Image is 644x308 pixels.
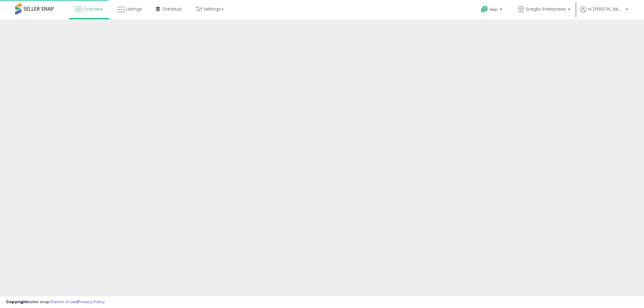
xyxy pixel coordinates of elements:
[490,7,498,12] span: Help
[580,6,628,20] a: Hi [PERSON_NAME]
[163,6,182,12] span: DataHub
[588,6,624,12] span: Hi [PERSON_NAME]
[126,6,142,12] span: Listings
[526,6,566,12] span: Sceglio Enterprises
[83,6,103,12] span: Overview
[476,1,508,20] a: Help
[481,5,488,13] i: Get Help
